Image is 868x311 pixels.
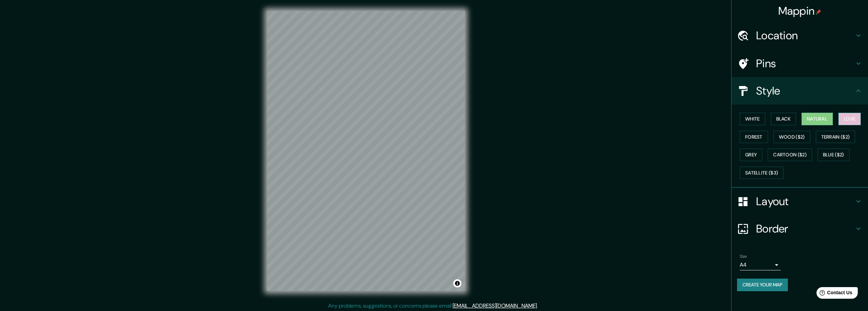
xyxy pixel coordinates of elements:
img: pin-icon.png [816,9,821,15]
p: Any problems, suggestions, or concerns please email . [328,302,538,310]
div: . [539,302,540,310]
h4: Border [756,222,854,236]
canvas: Map [267,11,465,291]
button: Grey [740,149,762,161]
h4: Pins [756,57,854,70]
button: Love [838,113,861,125]
button: Create your map [737,279,788,291]
button: Blue ($2) [818,149,850,161]
button: Forest [740,131,768,143]
div: Location [732,22,868,49]
a: [EMAIL_ADDRESS][DOMAIN_NAME] [453,302,537,309]
div: . [538,302,539,310]
div: Style [732,77,868,104]
div: Pins [732,50,868,77]
h4: Style [756,84,854,98]
button: Satellite ($3) [740,167,783,179]
iframe: Help widget launcher [807,284,860,303]
div: Border [732,215,868,242]
button: Wood ($2) [774,131,810,143]
div: Layout [732,188,868,215]
div: A4 [740,259,781,270]
h4: Location [756,29,854,42]
button: Cartoon ($2) [768,149,812,161]
h4: Mappin [778,4,822,18]
button: White [740,113,765,125]
button: Black [771,113,796,125]
button: Toggle attribution [453,279,461,287]
button: Natural [801,113,833,125]
label: Size [740,254,747,259]
h4: Layout [756,195,854,208]
button: Terrain ($2) [816,131,855,143]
